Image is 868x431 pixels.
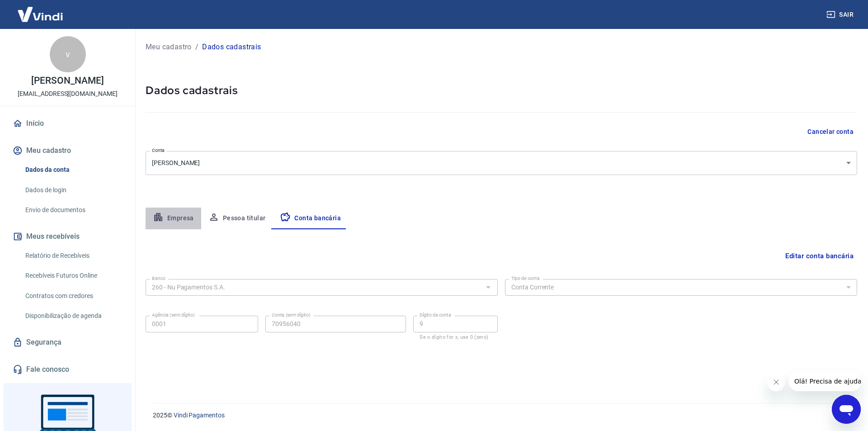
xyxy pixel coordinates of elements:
[152,275,165,282] label: Banco
[511,275,540,282] label: Tipo de conta
[5,6,76,14] span: Olá! Precisa de ajuda?
[22,266,124,285] a: Recebíveis Futuros Online
[11,332,124,352] a: Segurança
[22,201,124,219] a: Envio de documentos
[22,161,124,179] a: Dados da conta
[782,247,857,265] button: Editar conta bancária
[174,412,225,419] a: Vindi Pagamentos
[22,307,124,325] a: Disponibilização de agenda
[273,208,348,229] button: Conta bancária
[767,373,785,391] iframe: Fechar mensagem
[420,334,491,340] p: Se o dígito for x, use 0 (zero)
[825,6,857,23] button: Sair
[832,395,861,424] iframe: Botão para abrir a janela de mensagens
[202,42,261,52] p: Dados cadastrais
[146,83,857,98] h5: Dados cadastrais
[146,208,201,229] button: Empresa
[789,371,861,391] iframe: Mensagem da empresa
[201,208,273,229] button: Pessoa titular
[11,114,124,133] a: Início
[31,76,104,85] p: [PERSON_NAME]
[420,312,451,318] label: Dígito da conta
[22,287,124,305] a: Contratos com credores
[11,227,124,246] button: Meus recebíveis
[11,360,124,379] a: Fale conosco
[22,246,124,265] a: Relatório de Recebíveis
[11,0,70,28] img: Vindi
[153,411,846,420] p: 2025 ©
[146,42,192,52] a: Meu cadastro
[146,151,857,175] div: [PERSON_NAME]
[272,312,311,318] label: Conta (sem dígito)
[50,36,86,72] div: v
[195,42,198,52] p: /
[11,141,124,161] button: Meu cadastro
[804,123,857,140] button: Cancelar conta
[18,89,118,99] p: [EMAIL_ADDRESS][DOMAIN_NAME]
[152,147,165,154] label: Conta
[22,181,124,199] a: Dados de login
[152,312,195,318] label: Agência (sem dígito)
